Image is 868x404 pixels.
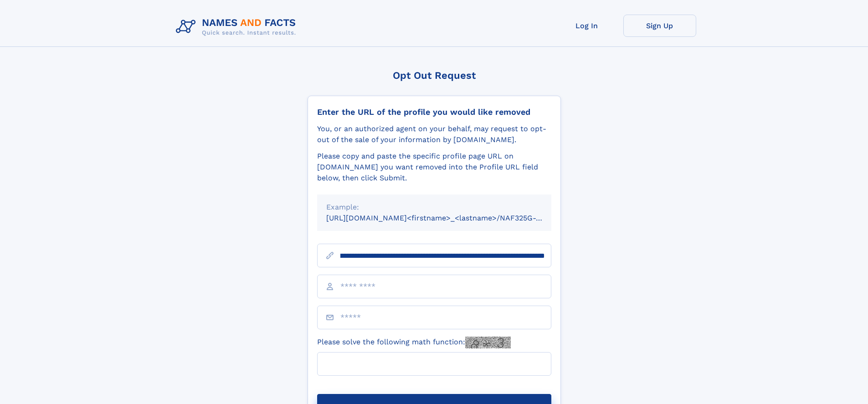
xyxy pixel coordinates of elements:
[308,70,561,81] div: Opt Out Request
[172,15,303,39] img: Logo Names and Facts
[623,15,696,37] a: Sign Up
[550,15,623,37] a: Log In
[317,337,511,348] label: Please solve the following math function:
[317,123,551,145] div: You, or an authorized agent on your behalf, may request to opt-out of the sale of your informatio...
[317,107,551,117] div: Enter the URL of the profile you would like removed
[317,151,551,184] div: Please copy and paste the specific profile page URL on [DOMAIN_NAME] you want removed into the Pr...
[326,202,542,213] div: Example:
[326,214,569,222] small: [URL][DOMAIN_NAME]<firstname>_<lastname>/NAF325G-xxxxxxxx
